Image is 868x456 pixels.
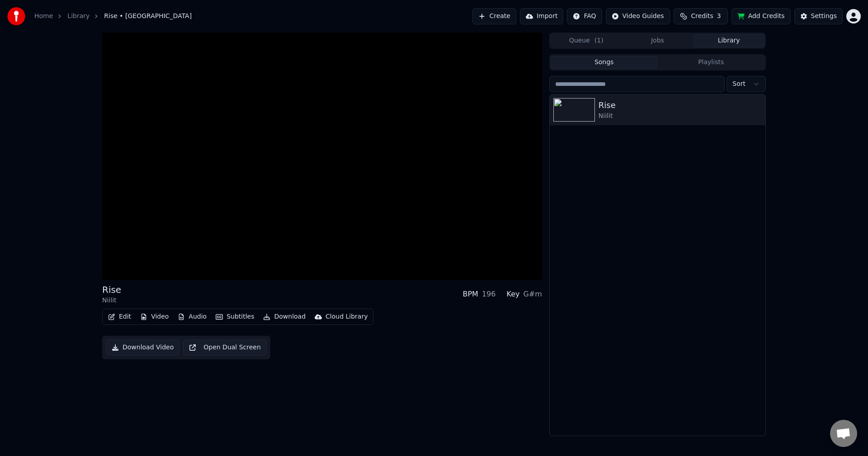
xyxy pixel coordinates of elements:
button: Video Guides [606,8,670,24]
div: 196 [482,289,496,300]
div: Cloud Library [325,312,368,321]
div: Open chat [830,420,857,447]
button: Queue [551,34,622,47]
div: BPM [462,289,478,300]
button: Credits3 [674,8,728,24]
img: youka [7,7,25,25]
div: Niilit [102,296,121,305]
span: Rise • [GEOGRAPHIC_DATA] [104,12,192,21]
span: 3 [717,12,721,21]
button: Edit [104,310,135,323]
button: Songs [551,56,658,69]
button: Subtitles [212,310,258,323]
span: ( 1 ) [594,36,604,45]
div: Key [506,289,519,300]
button: Open Dual Screen [183,339,267,356]
button: Video [137,310,172,323]
span: Sort [732,80,745,89]
div: Rise [599,99,762,112]
button: Import [520,8,563,24]
button: Library [693,34,764,47]
button: Download Video [106,339,179,356]
button: Download [259,310,309,323]
button: Audio [174,310,210,323]
span: Credits [691,12,713,21]
div: G#m [523,289,542,300]
a: Library [67,12,90,21]
button: Settings [794,8,843,24]
button: FAQ [567,8,602,24]
button: Create [472,8,516,24]
button: Playlists [657,56,764,69]
button: Add Credits [731,8,791,24]
button: Jobs [622,34,693,47]
div: Niilit [599,112,762,121]
nav: breadcrumb [34,12,192,21]
div: Settings [811,12,837,21]
a: Home [34,12,53,21]
div: Rise [102,283,121,296]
